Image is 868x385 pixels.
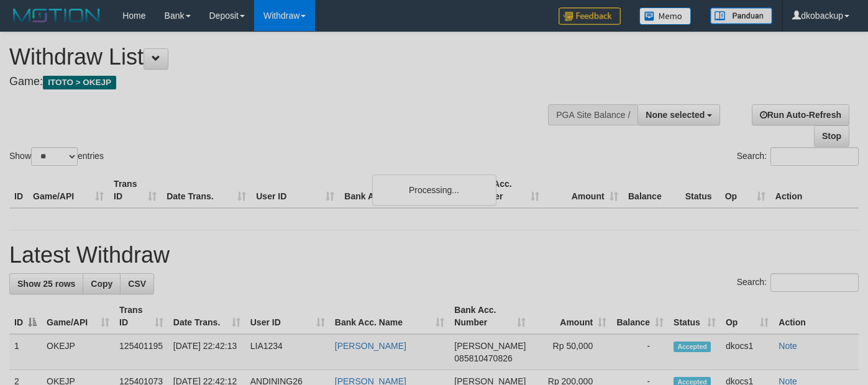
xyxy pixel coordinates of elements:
[128,279,146,289] span: CSV
[9,299,42,334] th: ID: activate to sort column descending
[9,6,104,25] img: MOTION_logo.png
[559,7,621,25] img: Feedback.jpg
[9,243,859,268] h1: Latest Withdraw
[770,173,859,208] th: Action
[721,299,774,334] th: Op: activate to sort column ascending
[42,334,114,370] td: OKEJP
[9,76,566,88] h4: Game:
[752,104,849,125] a: Run Auto-Refresh
[454,353,512,363] span: Copy 085810470826 to clipboard
[637,104,720,125] button: None selected
[623,173,680,208] th: Balance
[531,299,611,334] th: Amount: activate to sort column ascending
[737,147,859,166] label: Search:
[531,334,611,370] td: Rp 50,000
[548,104,637,125] div: PGA Site Balance /
[465,173,544,208] th: Bank Acc. Number
[339,173,465,208] th: Bank Acc. Name
[91,279,112,289] span: Copy
[28,173,109,208] th: Game/API
[9,334,42,370] td: 1
[114,299,168,334] th: Trans ID: activate to sort column ascending
[251,173,339,208] th: User ID
[372,174,496,206] div: Processing...
[721,334,774,370] td: dkocs1
[674,342,711,352] span: Accepted
[669,299,721,334] th: Status: activate to sort column ascending
[9,173,28,208] th: ID
[245,334,330,370] td: LIA1234
[737,273,859,292] label: Search:
[335,341,406,351] a: [PERSON_NAME]
[774,299,859,334] th: Action
[770,273,859,292] input: Search:
[646,110,705,120] span: None selected
[109,173,162,208] th: Trans ID
[162,173,251,208] th: Date Trans.
[454,341,526,351] span: [PERSON_NAME]
[720,173,770,208] th: Op
[83,273,121,294] a: Copy
[43,76,116,89] span: ITOTO > OKEJP
[710,7,772,24] img: panduan.png
[42,299,114,334] th: Game/API: activate to sort column ascending
[31,147,78,166] select: Showentries
[770,147,859,166] input: Search:
[330,299,450,334] th: Bank Acc. Name: activate to sort column ascending
[120,273,154,294] a: CSV
[9,45,566,70] h1: Withdraw List
[245,299,330,334] th: User ID: activate to sort column ascending
[9,273,83,294] a: Show 25 rows
[9,147,104,166] label: Show entries
[639,7,692,25] img: Button%20Memo.svg
[779,341,797,351] a: Note
[611,299,669,334] th: Balance: activate to sort column ascending
[449,299,531,334] th: Bank Acc. Number: activate to sort column ascending
[680,173,720,208] th: Status
[814,125,849,147] a: Stop
[544,173,623,208] th: Amount
[168,299,245,334] th: Date Trans.: activate to sort column ascending
[17,279,75,289] span: Show 25 rows
[114,334,168,370] td: 125401195
[611,334,669,370] td: -
[168,334,245,370] td: [DATE] 22:42:13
